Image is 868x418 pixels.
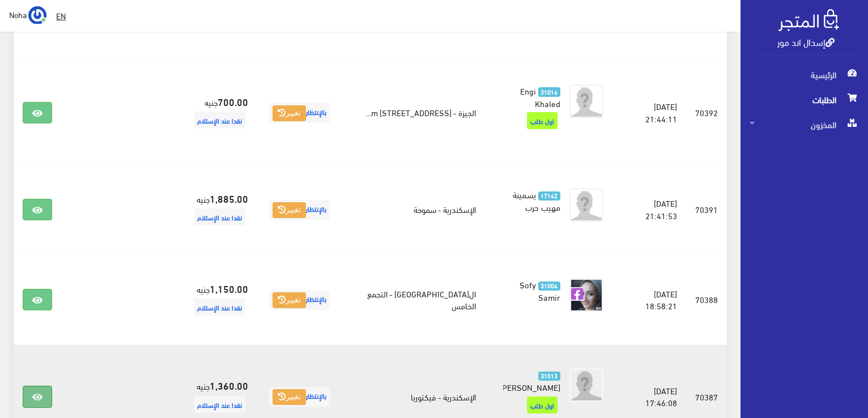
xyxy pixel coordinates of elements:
u: EN [56,8,66,23]
span: نقدا عند الإستلام [194,298,245,315]
button: تغيير [273,389,306,405]
strong: 700.00 [218,94,248,109]
span: الرئيسية [750,62,859,87]
td: ال[GEOGRAPHIC_DATA] - التجمع الخامس [342,255,486,345]
a: EN [52,6,70,26]
td: 70391 [686,165,727,255]
span: نقدا عند الإستلام [194,112,245,129]
td: الإسكندرية - سموحة [342,165,486,255]
img: picture [569,278,603,312]
td: [DATE] 18:58:21 [622,255,687,345]
a: إسدال اند مور [777,33,835,50]
button: تغيير [273,105,306,121]
span: يسمينة مهيب حرب [513,186,560,215]
span: 17142 [538,191,560,201]
a: 31013 [PERSON_NAME] [503,368,560,393]
td: جنيه [172,165,257,255]
span: نقدا عند الإستلام [194,208,245,225]
img: ... [28,6,46,24]
span: المخزون [750,112,859,137]
span: Sofy Samir [520,276,560,305]
td: 70392 [686,61,727,165]
span: بالإنتظار [269,387,330,407]
a: ... Noha [9,6,46,24]
a: الطلبات [741,87,868,112]
td: [DATE] 21:41:53 [622,165,687,255]
span: اول طلب [527,396,558,413]
span: Engi Khaled [520,83,560,111]
a: 17142 يسمينة مهيب حرب [503,188,560,213]
button: تغيير [273,292,306,308]
span: [PERSON_NAME] [500,379,560,395]
strong: 1,150.00 [210,281,248,296]
button: تغيير [273,202,306,218]
td: الجيزة - [STREET_ADDRESS] m... [342,61,486,165]
td: جنيه [172,255,257,345]
span: اول طلب [527,112,558,129]
a: الرئيسية [741,62,868,87]
span: 31004 [538,281,560,291]
a: 31004 Sofy Samir [503,278,560,303]
img: . [778,9,839,31]
span: 31013 [538,372,560,381]
span: بالإنتظار [269,200,330,220]
td: جنيه [172,61,257,165]
span: 31014 [538,87,560,97]
img: avatar.png [569,188,603,222]
td: [DATE] 21:44:11 [622,61,687,165]
strong: 1,885.00 [210,191,248,206]
span: بالإنتظار [269,290,330,310]
a: 31014 Engi Khaled [503,84,560,109]
span: Noha [9,7,27,22]
span: الطلبات [750,87,859,112]
img: avatar.png [569,84,603,118]
span: نقدا عند الإستلام [194,396,245,413]
img: avatar.png [569,368,603,402]
strong: 1,360.00 [210,378,248,393]
td: 70388 [686,255,727,345]
a: المخزون [741,112,868,137]
span: بالإنتظار [269,103,330,123]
